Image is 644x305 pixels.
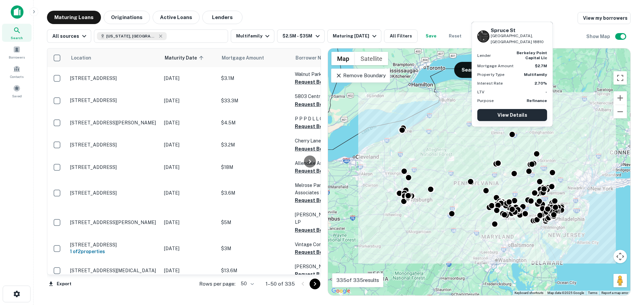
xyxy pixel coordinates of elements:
a: Search [2,24,32,42]
button: Request Borrower Info [295,122,349,130]
a: Report a map error [601,291,628,295]
p: 5803 Centre LLC [295,93,362,100]
p: Lender [477,53,491,59]
th: Maturity Date [161,48,218,67]
p: Cherry Lane Apartments LP [295,137,362,144]
strong: - [545,90,547,94]
p: 335 of 335 results [336,276,379,284]
p: [STREET_ADDRESS] [70,75,157,81]
a: Terms (opens in new tab) [588,291,597,295]
p: $33.3M [221,97,288,104]
p: [DATE] [164,141,214,148]
p: [DATE] [164,97,214,104]
a: Borrowers [2,43,32,61]
button: Keyboard shortcuts [515,291,543,295]
button: Maturing Loans [47,11,101,24]
p: $18M [221,164,288,171]
span: Borrowers [9,55,25,60]
span: Search [11,35,23,40]
p: $3.1M [221,75,288,82]
button: $2.5M - $35M [277,29,324,43]
p: Remove Boundary [335,72,385,80]
button: Request Borrower Info [295,270,349,278]
img: capitalize-icon.png [11,5,23,19]
strong: Multifamily [524,72,547,77]
p: [DATE] [164,267,214,274]
span: Maturity Date [165,54,206,62]
button: All sources [47,29,91,43]
span: Location [71,54,91,62]
p: Walnut Park LP [295,71,362,78]
p: [PERSON_NAME] R A D L L C [295,263,362,270]
button: Drag Pegman onto the map to open Street View [613,274,627,287]
p: [DATE] [164,164,214,171]
p: Mortgage Amount [477,63,514,69]
button: Request Borrower Info [295,145,349,153]
strong: berkeley point capital llc [517,50,547,60]
button: Save your search to get updates of matches that match your search criteria. [420,29,442,43]
a: View Details [477,109,547,121]
p: [DATE] [164,219,214,226]
span: Saved [12,93,22,99]
h6: 1 of 2 properties [70,248,157,255]
p: $3.6M [221,189,288,197]
button: Request Borrower Info [295,196,349,204]
p: Purpose [477,98,494,104]
div: 50 [238,279,255,289]
p: Melrose Park Manor Associates LP [295,182,362,196]
iframe: Chat Widget [610,230,644,262]
p: $4.5M [221,119,288,126]
strong: 2.70% [535,81,547,86]
a: Open this area in Google Maps (opens a new window) [330,287,352,295]
p: [GEOGRAPHIC_DATA], [GEOGRAPHIC_DATA] 18810 [491,33,547,45]
th: Mortgage Amount [218,48,291,67]
p: [STREET_ADDRESS] [70,97,157,103]
p: [STREET_ADDRESS][MEDICAL_DATA] [70,268,157,274]
span: Map data ©2025 Google [547,291,584,295]
a: Saved [2,82,32,100]
p: 1–50 of 335 [266,280,295,288]
button: Active Loans [153,11,200,24]
button: Originations [104,11,150,24]
p: [STREET_ADDRESS] [70,142,157,148]
button: All Filters [384,29,418,43]
button: Show satellite imagery [355,52,388,65]
span: Contacts [10,74,23,79]
p: [DATE] [164,189,214,197]
span: Mortgage Amount [222,54,273,62]
p: $3M [221,245,288,252]
button: Toggle fullscreen view [613,71,627,85]
h6: Spruce St [491,27,547,33]
p: [STREET_ADDRESS][PERSON_NAME] [70,219,157,225]
a: Contacts [2,63,32,81]
button: Request Borrower Info [295,100,349,108]
p: Interest Rate [477,80,503,86]
button: Request Borrower Info [295,167,349,175]
p: $13.6M [221,267,288,274]
button: Request Borrower Info [295,226,349,234]
span: [US_STATE], [GEOGRAPHIC_DATA] [106,33,157,39]
button: Search This Area [454,62,512,78]
p: $3.2M [221,141,288,148]
strong: $2.7M [535,64,547,68]
p: Rows per page: [199,280,235,288]
button: Show street map [331,52,355,65]
span: Borrower Name [296,54,331,62]
button: Zoom out [613,105,627,118]
p: [DATE] [164,119,214,126]
div: Maturing [DATE] [333,32,378,40]
strong: Refinance [527,98,547,103]
button: Zoom in [613,91,627,105]
img: Google [330,287,352,295]
button: Go to next page [310,279,320,289]
button: Maturing [DATE] [327,29,381,43]
p: LTV [477,89,484,95]
a: View my borrowers [578,12,631,24]
p: [STREET_ADDRESS] [70,242,157,248]
p: P P P D L L C [295,115,362,122]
